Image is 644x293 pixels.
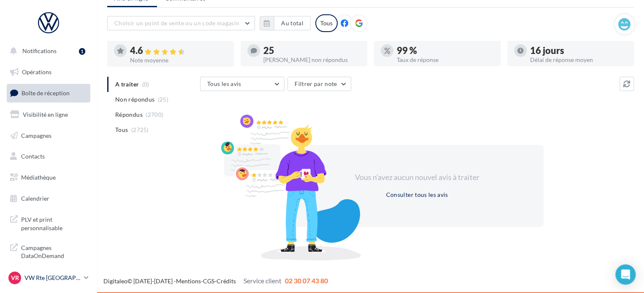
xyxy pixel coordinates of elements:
button: Choisir un point de vente ou un code magasin [107,16,255,30]
div: 25 [263,46,360,55]
span: © [DATE]-[DATE] - - - [103,277,328,285]
span: Non répondus [115,95,154,104]
span: (2725) [131,126,149,133]
div: 16 jours [530,46,627,55]
div: 1 [79,48,85,55]
button: Notifications 1 [5,42,89,60]
span: 02 30 07 43 80 [285,277,328,285]
a: PLV et print personnalisable [5,210,92,235]
a: VR VW Rte [GEOGRAPHIC_DATA] [7,270,90,286]
a: Campagnes DataOnDemand [5,239,92,263]
a: Mentions [176,277,201,285]
div: 99 % [397,46,494,55]
span: Calendrier [21,195,49,202]
div: Délai de réponse moyen [530,57,627,63]
span: Tous [115,126,128,134]
span: Campagnes [21,132,51,139]
span: Service client [244,277,281,285]
div: [PERSON_NAME] non répondus [263,57,360,63]
span: Choisir un point de vente ou un code magasin [114,19,239,27]
a: Contacts [5,148,92,165]
a: CGS [203,277,214,285]
div: Vous n'avez aucun nouvel avis à traiter [344,172,490,183]
span: Boîte de réception [22,89,70,97]
span: Campagnes DataOnDemand [21,242,87,260]
span: Tous les avis [207,80,241,87]
div: Note moyenne [130,57,227,63]
span: (2700) [146,111,163,118]
button: Au total [260,16,311,30]
span: Contacts [21,153,45,160]
span: PLV et print personnalisable [21,214,87,232]
button: Au total [274,16,311,30]
a: Médiathèque [5,169,92,186]
a: Digitaleo [103,277,127,285]
span: (25) [158,96,168,103]
div: Tous [315,14,338,32]
a: Visibilité en ligne [5,106,92,124]
div: Open Intercom Messenger [615,264,636,285]
button: Tous les avis [200,77,284,91]
button: Consulter tous les avis [382,190,451,200]
a: Campagnes [5,127,92,145]
span: Répondus [115,110,143,119]
a: Calendrier [5,190,92,207]
span: Médiathèque [21,174,56,181]
span: VR [11,274,19,282]
a: Opérations [5,63,92,81]
a: Boîte de réception [5,84,92,102]
a: Crédits [216,277,236,285]
span: Notifications [22,47,57,54]
button: Filtrer par note [287,77,351,91]
div: 4.6 [130,46,227,56]
p: VW Rte [GEOGRAPHIC_DATA] [24,274,81,282]
span: Visibilité en ligne [23,111,68,118]
div: Taux de réponse [397,57,494,63]
span: Opérations [22,68,51,75]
